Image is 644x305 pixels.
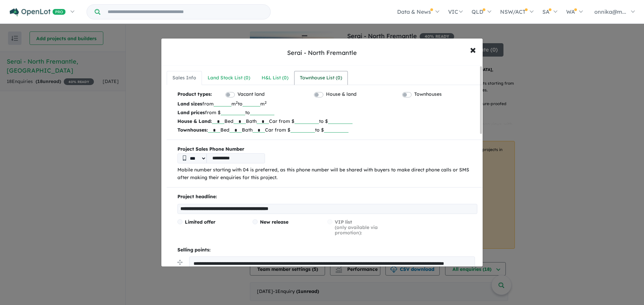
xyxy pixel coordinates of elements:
[177,260,182,265] img: drag.svg
[177,99,477,108] p: from m to m
[300,74,342,82] div: Townhouse List ( 0 )
[208,74,250,82] div: Land Stock List ( 0 )
[326,90,357,98] label: House & land
[177,118,212,124] b: House & Land:
[183,155,186,161] img: Phone icon
[262,74,288,82] div: H&L List ( 0 )
[177,109,205,116] b: Land prices
[177,145,477,153] b: Project Sales Phone Number
[414,90,442,98] label: Townhouses
[185,219,215,225] span: Limited offer
[260,219,288,225] span: New release
[177,166,477,182] p: Mobile number starting with 04 is preferred, as this phone number will be shared with buyers to m...
[177,108,477,117] p: from $ to
[177,117,477,126] p: Bed Bath Car from $ to $
[177,90,212,99] b: Product types:
[287,49,357,57] div: Serai - North Fremantle
[265,100,267,105] sup: 2
[177,193,477,201] p: Project headline:
[177,246,477,254] p: Selling points:
[470,42,476,57] span: ×
[594,8,626,15] span: onnika@m...
[236,100,238,105] sup: 2
[177,127,208,133] b: Townhouses:
[102,5,269,19] input: Try estate name, suburb, builder or developer
[177,126,477,134] p: Bed Bath Car from $ to $
[177,101,202,107] b: Land sizes
[10,8,66,16] img: Openlot PRO Logo White
[172,74,196,82] div: Sales Info
[237,90,265,98] label: Vacant land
